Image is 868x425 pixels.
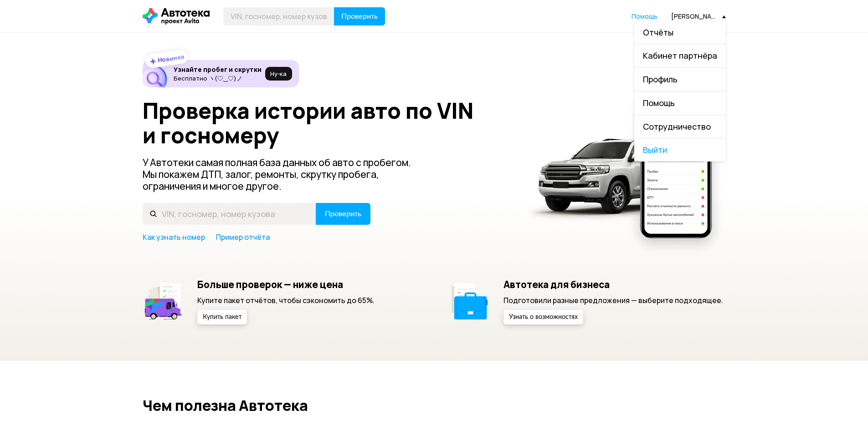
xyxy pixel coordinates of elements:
[503,310,583,324] button: Узнать о возможностях
[634,68,726,91] a: Профиль
[643,97,675,108] span: Помощь
[174,66,262,74] h6: Узнайте пробег и скрутки
[634,138,726,162] span: Выйти
[143,203,316,225] input: VIN, госномер, номер кузова
[634,91,726,115] a: Помощь
[509,314,578,320] span: Узнать о возможностях
[632,12,657,21] a: Помощь
[143,232,205,242] a: Как узнать номер
[143,98,513,147] h1: Проверка истории авто по VIN и госномеру
[325,210,361,218] span: Проверить
[316,203,370,225] button: Проверить
[634,44,726,67] a: Кабинет партнёра
[632,12,657,20] span: Помощь
[223,7,334,25] input: VIN, госномер, номер кузова
[341,13,378,20] span: Проверить
[671,12,726,20] div: [PERSON_NAME][EMAIL_ADDRESS][DOMAIN_NAME]
[197,295,375,305] p: Купите пакет отчётов, чтобы сэкономить до 65%.
[334,7,385,25] button: Проверить
[503,278,723,290] h5: Автотека для бизнеса
[634,21,726,44] a: Отчёты
[634,115,726,138] a: Сотрудничество
[197,278,375,290] h5: Больше проверок — ниже цена
[143,397,726,414] h2: Чем полезна Автотека
[643,74,678,85] span: Профиль
[503,295,723,305] p: Подготовили разные предложения — выберите подходящее.
[174,75,262,82] p: Бесплатно ヽ(♡‿♡)ノ
[203,314,241,320] span: Купить пакет
[197,310,247,324] button: Купить пакет
[143,157,426,192] p: У Автотеки самая полная база данных об авто с пробегом. Мы покажем ДТП, залог, ремонты, скрутку п...
[270,70,287,77] span: Ну‑ка
[216,232,270,242] a: Пример отчёта
[643,27,673,38] span: Отчёты
[643,50,717,61] span: Кабинет партнёра
[643,121,711,132] span: Сотрудничество
[157,52,185,64] strong: Новинка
